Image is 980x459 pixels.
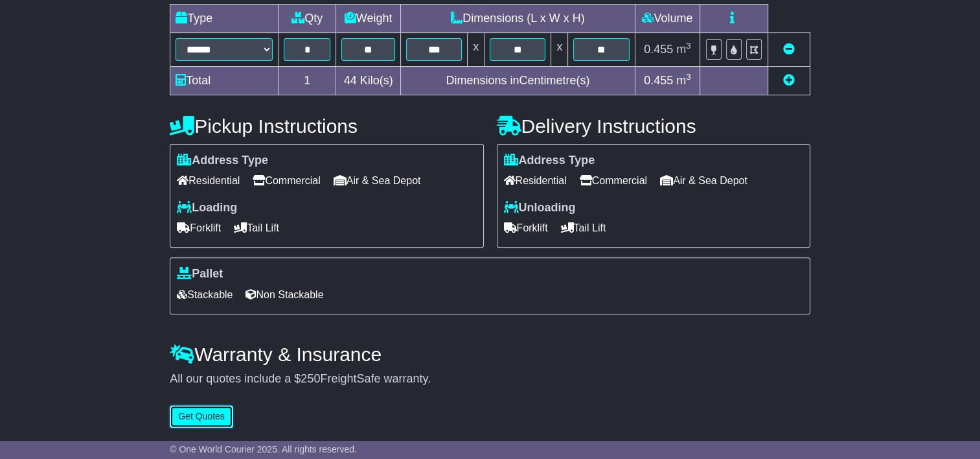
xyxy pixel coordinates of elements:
[676,74,691,87] span: m
[245,285,323,305] span: Non Stackable
[468,32,484,66] td: x
[336,66,401,95] td: Kilo(s)
[170,372,810,386] div: All our quotes include a $ FreightSafe warranty.
[170,344,810,365] h4: Warranty & Insurance
[551,32,568,66] td: x
[644,74,673,87] span: 0.455
[336,4,401,32] td: Weight
[686,41,691,51] sup: 3
[497,115,810,137] h4: Delivery Instructions
[177,285,233,305] span: Stackable
[561,218,606,238] span: Tail Lift
[170,444,357,454] span: © One World Courier 2025. All rights reserved.
[177,267,223,281] label: Pallet
[253,171,320,191] span: Commercial
[177,154,268,168] label: Address Type
[301,372,320,385] span: 250
[170,4,279,32] td: Type
[644,43,673,56] span: 0.455
[504,201,576,215] label: Unloading
[660,171,747,191] span: Air & Sea Depot
[334,171,421,191] span: Air & Sea Depot
[170,115,483,137] h4: Pickup Instructions
[504,171,567,191] span: Residential
[686,72,691,82] sup: 3
[400,4,635,32] td: Dimensions (L x W x H)
[234,218,279,238] span: Tail Lift
[676,43,691,56] span: m
[580,171,647,191] span: Commercial
[279,4,336,32] td: Qty
[170,405,233,428] button: Get Quotes
[177,201,237,215] label: Loading
[783,74,795,87] a: Add new item
[279,66,336,95] td: 1
[635,4,700,32] td: Volume
[177,171,240,191] span: Residential
[504,218,548,238] span: Forklift
[177,218,221,238] span: Forklift
[400,66,635,95] td: Dimensions in Centimetre(s)
[344,74,357,87] span: 44
[504,154,595,168] label: Address Type
[170,66,279,95] td: Total
[783,43,795,56] a: Remove this item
